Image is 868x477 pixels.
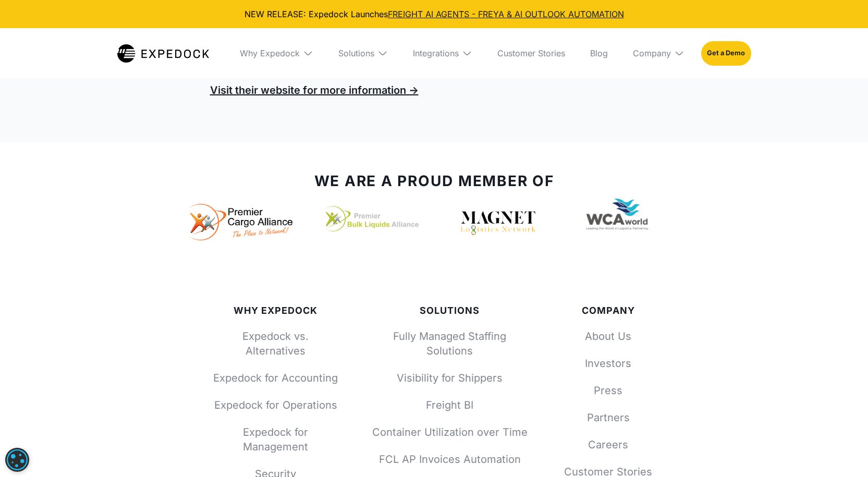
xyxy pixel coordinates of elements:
a: Fully Managed Staffing Solutions [372,329,528,358]
div: Company [625,28,693,78]
div: Solutions [372,305,528,316]
a: FCL AP Invoices Automation [372,452,528,467]
a: Expedock for Accounting [213,371,338,385]
iframe: Chat Widget [694,364,868,477]
div: Solutions [330,28,396,78]
div: Integrations [405,28,481,78]
a: Press [561,383,655,398]
a: Freight BI [372,398,528,412]
a: FREIGHT AI AGENTS - FREYA & AI OUTLOOK AUTOMATION [388,9,624,19]
div: Company [633,48,671,58]
div: Why Expedock [231,28,322,78]
div: Company [561,305,655,316]
a: Container Utilization over Time [372,425,528,439]
a: Customer Stories [489,28,573,78]
a: Visibility for Shippers [372,371,528,385]
a: Partners [561,410,655,425]
a: Blog [582,28,616,78]
div: NEW RELEASE: Expedock Launches [8,8,860,20]
a: Expedock for Management [213,425,338,454]
div: Why Expedock [240,48,300,58]
a: Investors [561,356,655,371]
a: Get a Demo [701,41,751,65]
a: Expedock vs. Alternatives [213,329,338,358]
a: Visit their website for more information -> [210,84,419,96]
div: Why Expedock [213,305,338,316]
a: Expedock for Operations [213,398,338,412]
a: Careers [561,437,655,452]
img: Magnet Logistics Network [459,209,537,238]
strong: WE ARE A PROUD MEMBER OF [314,172,554,190]
a: About Us [561,329,655,344]
div: Solutions [338,48,374,58]
div: Integrations [413,48,459,58]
